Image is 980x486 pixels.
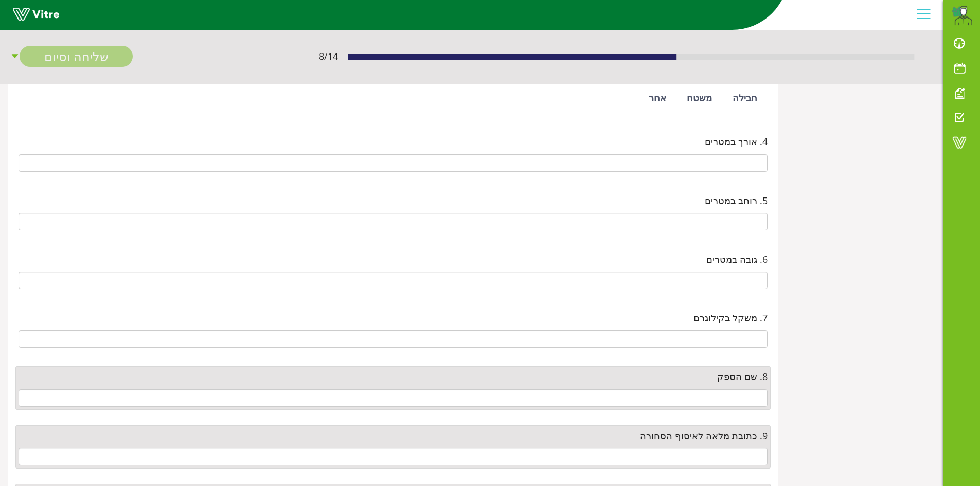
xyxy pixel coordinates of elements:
div: משטח [687,91,712,105]
span: 6. גובה במטרים [706,252,768,266]
span: 9. כתובת מלאה לאיסוף הסחורה [640,428,768,443]
img: d79e9f56-8524-49d2-b467-21e72f93baff.png [952,5,972,26]
span: 4. אורך במטרים [705,134,768,149]
span: 5. רוחב במטרים [705,193,768,208]
span: caret-down [10,46,20,67]
span: 8. שם הספק [717,369,768,384]
div: חבילה [733,91,757,105]
span: 7. משקל בקילוגרם [693,311,768,325]
div: אחר [649,91,666,105]
span: 8 / 14 [319,49,338,63]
